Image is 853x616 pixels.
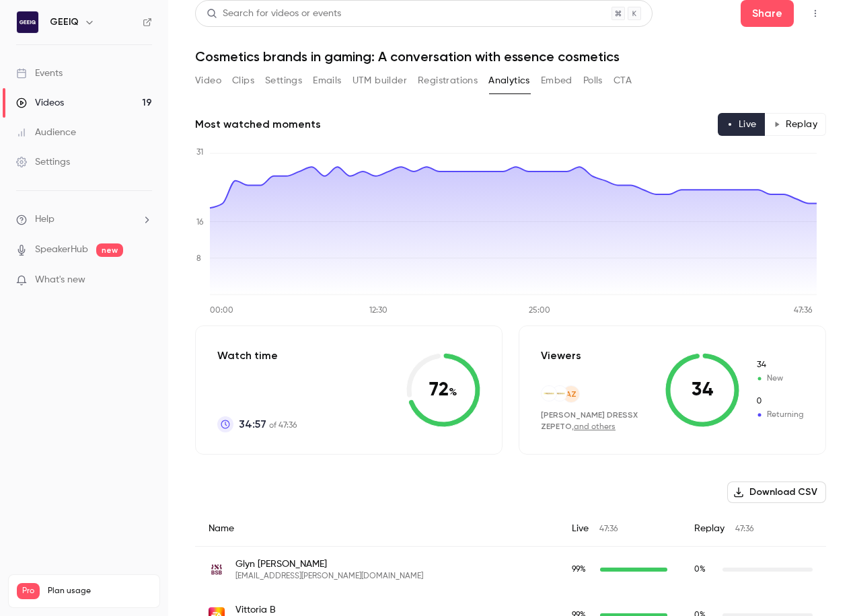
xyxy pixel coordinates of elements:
[35,213,54,227] span: Help
[755,395,804,408] span: Returning
[574,423,616,431] a: and others
[96,243,123,257] span: new
[566,388,577,400] span: AZ
[735,525,753,533] span: 47:36
[541,410,638,431] span: [PERSON_NAME] DRESSX ZEPETO
[232,70,254,91] button: Clips
[196,219,204,227] tspan: 16
[572,564,593,576] span: Live watch time
[35,273,85,287] span: What's new
[755,359,804,371] span: New
[35,243,88,257] a: SpeakerHub
[50,15,79,29] h6: GEEIQ
[217,348,297,364] p: Watch time
[755,409,804,421] span: Returning
[235,557,423,571] span: Glyn [PERSON_NAME]
[805,3,826,24] button: Top Bar Actions
[755,373,804,385] span: New
[313,70,341,91] button: Emails
[210,307,233,315] tspan: 00:00
[552,386,567,401] img: dressx.com
[16,96,64,110] div: Videos
[195,511,558,547] div: Name
[195,547,826,593] div: glyn.atwal@bsb-education.com
[542,386,556,401] img: dressx.com
[418,70,478,91] button: Registrations
[614,70,632,91] button: CTA
[16,126,76,139] div: Audience
[572,566,586,574] span: 99 %
[541,410,665,432] div: ,
[681,511,826,547] div: Replay
[195,70,221,91] button: Video
[265,70,302,91] button: Settings
[16,155,70,169] div: Settings
[207,7,341,21] div: Search for videos or events
[196,149,203,157] tspan: 31
[727,482,826,503] button: Download CSV
[235,571,423,582] span: [EMAIL_ADDRESS][PERSON_NAME][DOMAIN_NAME]
[369,307,387,315] tspan: 12:30
[16,213,152,227] li: help-dropdown-opener
[558,511,681,547] div: Live
[488,70,530,91] button: Analytics
[529,307,550,315] tspan: 25:00
[16,67,63,80] div: Events
[694,566,706,574] span: 0 %
[17,11,38,33] img: GEEIQ
[48,586,151,596] span: Plan usage
[209,562,225,578] img: bsb-education.com
[718,113,766,136] button: Live
[239,416,297,432] p: of 47:36
[195,116,321,132] h2: Most watched moments
[583,70,603,91] button: Polls
[196,255,201,263] tspan: 8
[353,70,407,91] button: UTM builder
[599,525,618,533] span: 47:36
[794,307,813,315] tspan: 47:36
[136,274,152,286] iframe: Noticeable Trigger
[239,416,266,432] span: 34:57
[765,113,826,136] button: Replay
[694,564,716,576] span: Replay watch time
[195,48,826,65] h1: Cosmetics brands in gaming: A conversation with essence cosmetics
[541,348,581,364] p: Viewers
[541,70,572,91] button: Embed
[17,583,40,599] span: Pro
